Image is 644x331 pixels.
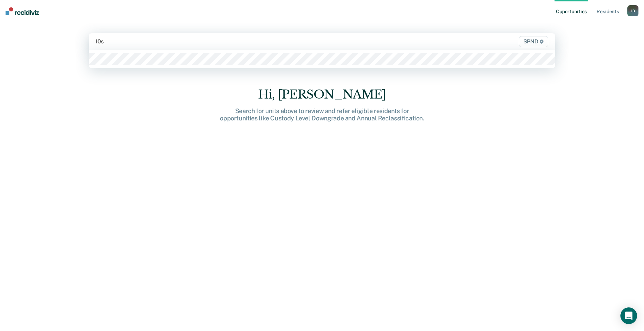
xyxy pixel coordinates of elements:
button: JB [627,5,638,16]
div: Open Intercom Messenger [620,307,637,324]
div: J B [627,5,638,16]
div: Hi, [PERSON_NAME] [211,87,433,102]
span: SPND [519,36,548,47]
div: Search for units above to review and refer eligible residents for opportunities like Custody Leve... [211,107,433,122]
img: Recidiviz [6,7,39,15]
